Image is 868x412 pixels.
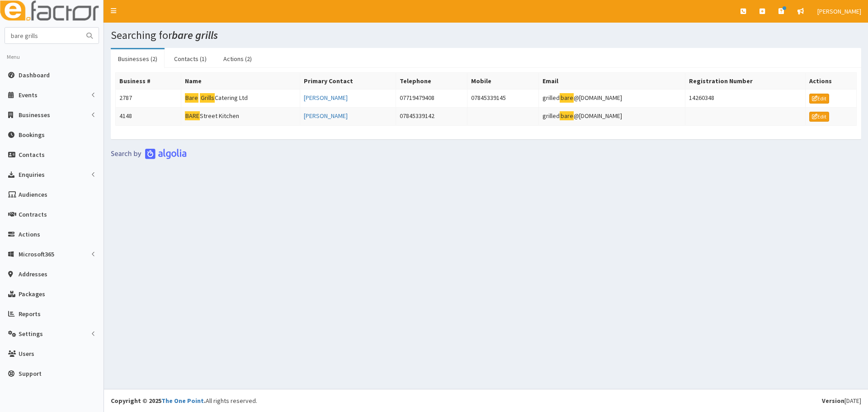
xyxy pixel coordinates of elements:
[111,397,206,405] strong: Copyright © 2025 .
[19,230,40,238] span: Actions
[560,93,574,103] mark: bare
[116,90,181,108] td: 2787
[19,270,47,278] span: Addresses
[300,73,396,90] th: Primary Contact
[104,389,868,412] footer: All rights reserved.
[181,73,300,90] th: Name
[167,49,214,68] a: Contacts (1)
[116,107,181,125] td: 4148
[822,396,861,405] div: [DATE]
[185,93,199,103] mark: Bare
[817,7,861,15] span: [PERSON_NAME]
[116,73,181,90] th: Business #
[304,112,348,120] a: [PERSON_NAME]
[809,112,829,122] a: Edit
[200,93,215,103] mark: Grills
[185,111,200,121] mark: BARE
[181,107,300,125] td: Street Kitchen
[19,170,45,179] span: Enquiries
[19,210,47,218] span: Contracts
[685,73,806,90] th: Registration Number
[806,73,857,90] th: Actions
[19,310,41,318] span: Reports
[19,290,45,298] span: Packages
[111,148,187,159] img: search-by-algolia-light-background.png
[5,28,81,43] input: Search...
[19,190,47,199] span: Audiences
[809,94,829,104] a: Edit
[181,90,300,108] td: Catering Ltd
[19,151,45,159] span: Contacts
[539,107,685,125] td: grilled @[DOMAIN_NAME]
[685,90,806,108] td: 14260348
[111,29,861,41] h1: Searching for
[19,330,43,338] span: Settings
[216,49,259,68] a: Actions (2)
[396,90,467,108] td: 07719479408
[19,131,45,139] span: Bookings
[539,90,685,108] td: grilled @[DOMAIN_NAME]
[467,73,539,90] th: Mobile
[111,49,165,68] a: Businesses (2)
[467,90,539,108] td: 07845339145
[19,369,42,378] span: Support
[19,91,38,99] span: Events
[172,28,218,42] i: bare grills
[560,111,574,121] mark: bare
[304,94,348,102] a: [PERSON_NAME]
[19,111,50,119] span: Businesses
[19,350,34,358] span: Users
[396,73,467,90] th: Telephone
[396,107,467,125] td: 07845339142
[19,250,54,258] span: Microsoft365
[19,71,50,79] span: Dashboard
[161,397,204,405] a: The One Point
[539,73,685,90] th: Email
[822,397,844,405] b: Version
